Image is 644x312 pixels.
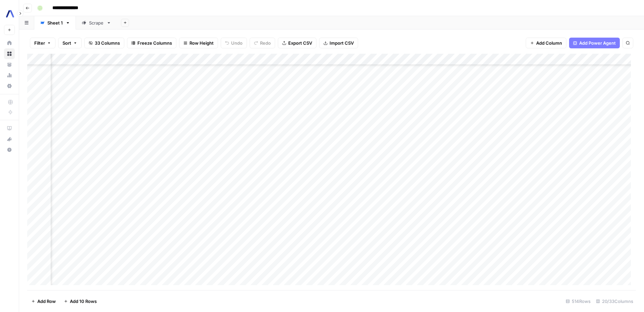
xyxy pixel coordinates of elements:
span: Sort [62,40,71,46]
div: What's new? [4,134,14,144]
button: Workspace: Assembly AI [4,5,15,22]
span: Undo [231,40,243,46]
span: Filter [34,40,45,46]
div: Scrape [89,19,104,26]
span: Freeze Columns [137,40,172,46]
a: Scrape [76,16,117,30]
button: Add Column [526,38,566,48]
button: What's new? [4,134,15,144]
span: Add 10 Rows [70,298,97,305]
span: Add Power Agent [579,40,616,46]
span: Export CSV [288,40,312,46]
button: Freeze Columns [127,38,176,48]
div: Sheet 1 [47,19,63,26]
a: Usage [4,70,15,81]
span: Row Height [189,40,214,46]
span: Add Column [536,40,562,46]
span: Import CSV [330,40,354,46]
button: Import CSV [319,38,358,48]
a: Browse [4,48,15,59]
a: Sheet 1 [34,16,76,30]
span: Add Row [37,298,56,305]
button: Help + Support [4,144,15,155]
a: AirOps Academy [4,123,15,134]
button: Add 10 Rows [60,296,101,307]
button: Add Row [27,296,60,307]
button: 33 Columns [84,38,124,48]
a: Your Data [4,59,15,70]
button: Sort [58,38,82,48]
img: Assembly AI Logo [4,8,16,20]
span: Redo [260,40,271,46]
button: Redo [250,38,275,48]
div: 514 Rows [563,296,593,307]
div: 20/33 Columns [593,296,636,307]
button: Row Height [179,38,218,48]
button: Filter [30,38,55,48]
a: Home [4,38,15,48]
button: Add Power Agent [569,38,620,48]
button: Export CSV [278,38,316,48]
button: Undo [221,38,247,48]
span: 33 Columns [95,40,120,46]
a: Settings [4,81,15,91]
